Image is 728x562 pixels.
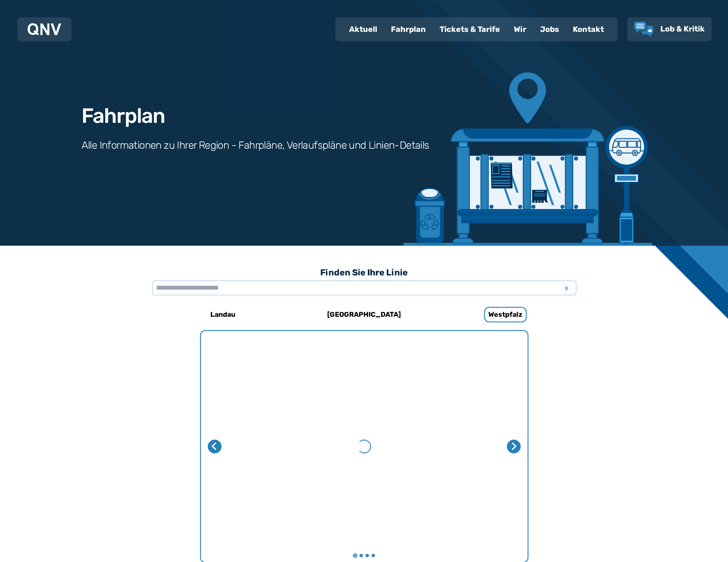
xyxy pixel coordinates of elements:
button: Gehe zu Seite 3 [366,554,369,557]
a: Landau [166,304,280,325]
h3: Finden Sie Ihre Linie [152,263,576,282]
a: QNV Logo [28,21,61,38]
img: QNV Logo [28,23,61,35]
a: Kontakt [566,18,611,41]
ul: Wählen Sie eine Seite zum Anzeigen [201,553,528,559]
div: My Favorite Images [201,331,528,562]
button: Letzte Seite [208,440,222,453]
a: Fahrplan [384,18,433,41]
h1: Fahrplan [81,106,165,126]
a: Tickets & Tarife [433,18,507,41]
a: Westpfalz [448,304,563,325]
a: Aktuell [342,18,384,41]
button: Nächste Seite [507,440,521,453]
button: Gehe zu Seite 4 [372,554,375,557]
h6: Westpfalz [484,307,527,322]
a: [GEOGRAPHIC_DATA] [307,304,422,325]
h3: Alle Informationen zu Ihrer Region - Fahrpläne, Verlaufspläne und Linien-Details [81,138,429,152]
a: Lob & Kritik [634,22,705,37]
button: Gehe zu Seite 2 [359,554,363,557]
span: Lob & Kritik [660,24,705,34]
h6: [GEOGRAPHIC_DATA] [324,308,404,322]
span: x [561,283,573,293]
button: Gehe zu Seite 1 [353,553,357,558]
a: Jobs [533,18,566,41]
a: Wir [507,18,533,41]
li: 1 von 4 [201,331,528,562]
h6: Landau [207,308,239,322]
